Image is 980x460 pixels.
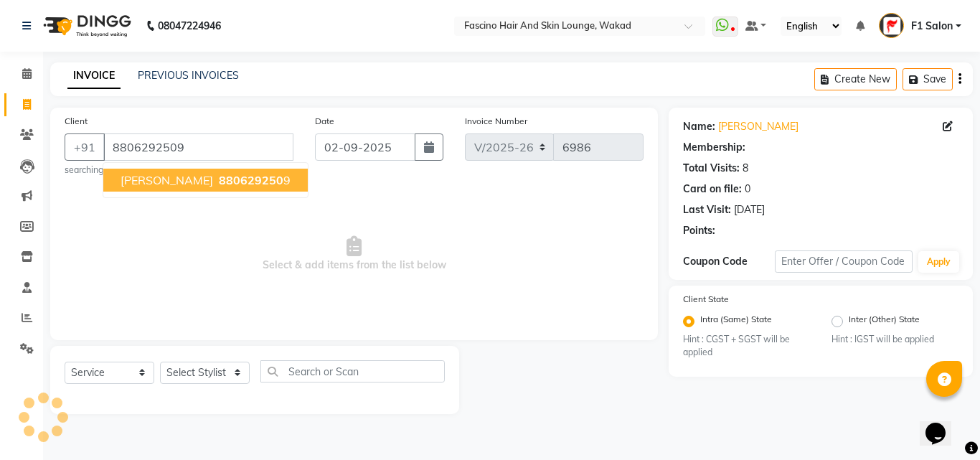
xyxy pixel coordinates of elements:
img: F1 Salon [879,13,904,38]
label: Invoice Number [465,115,527,128]
b: 08047224946 [158,6,221,46]
button: +91 [65,133,105,161]
label: Date [315,115,334,128]
div: 0 [745,182,750,197]
input: Search by Name/Mobile/Email/Code [103,133,293,161]
span: [PERSON_NAME] [121,173,213,187]
small: Hint : CGST + SGST will be applied [683,333,810,360]
div: Card on file: [683,182,742,197]
div: Name: [683,119,715,134]
small: searching... [65,164,293,177]
button: Save [903,68,953,90]
div: Last Visit: [683,202,731,217]
div: Membership: [683,140,745,155]
ngb-highlight: 9 [216,173,291,187]
a: PREVIOUS INVOICES [138,69,239,82]
span: Select & add items from the list below [65,182,644,326]
label: Client [65,115,88,128]
label: Inter (Other) State [849,313,920,330]
span: F1 Salon [911,19,953,34]
div: Points: [683,223,715,238]
div: 8 [743,161,748,176]
img: logo [37,6,135,46]
div: [DATE] [734,202,765,217]
a: INVOICE [67,63,121,89]
iframe: chat widget [920,403,966,446]
small: Hint : IGST will be applied [831,333,958,346]
label: Intra (Same) State [700,313,772,330]
label: Client State [683,293,729,306]
input: Search or Scan [260,360,445,382]
button: Create New [814,68,897,90]
div: Coupon Code [683,254,775,269]
a: [PERSON_NAME] [718,119,798,134]
button: Apply [918,251,959,273]
input: Enter Offer / Coupon Code [775,250,913,273]
div: Total Visits: [683,161,740,176]
span: 880629250 [219,173,283,187]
